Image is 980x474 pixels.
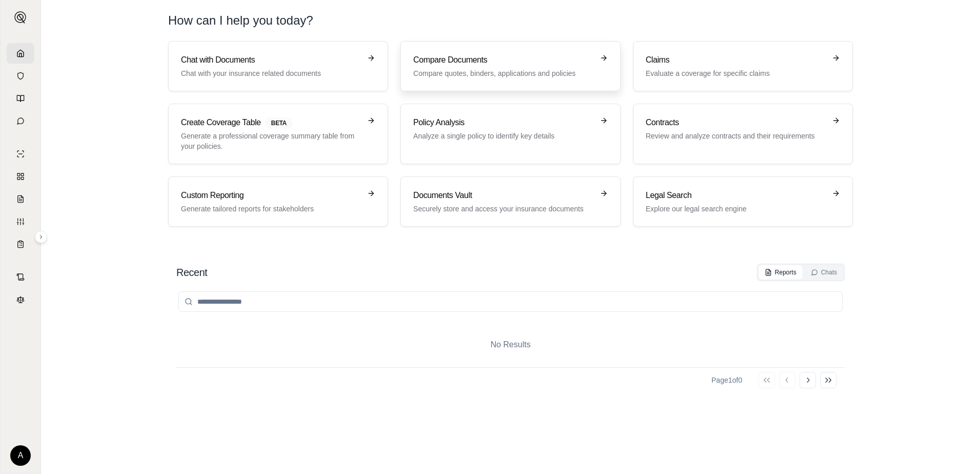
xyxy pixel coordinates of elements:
[7,144,34,164] a: Single Policy
[181,131,361,151] p: Generate a professional coverage summary table from your policies.
[181,54,361,66] h3: Chat with Documents
[168,104,388,164] a: Create Coverage TableBETAGenerate a professional coverage summary table from your policies.
[7,88,34,109] a: Prompt Library
[413,68,593,78] p: Compare quotes, binders, applications and policies
[168,41,388,91] a: Chat with DocumentsChat with your insurance related documents
[413,189,593,202] h3: Documents Vault
[759,265,803,280] button: Reports
[181,204,361,214] p: Generate tailored reports for stakeholders
[633,41,853,91] a: ClaimsEvaluate a coverage for specific claims
[711,375,742,385] div: Page 1 of 0
[168,176,388,227] a: Custom ReportingGenerate tailored reports for stakeholders
[181,68,361,78] p: Chat with your insurance related documents
[400,176,620,227] a: Documents VaultSecurely store and access your insurance documents
[811,268,837,276] div: Chats
[7,66,34,86] a: Documents Vault
[7,111,34,131] a: Chat
[7,166,34,187] a: Policy Comparisons
[646,189,826,202] h3: Legal Search
[7,211,34,232] a: Custom Report
[413,54,593,66] h3: Compare Documents
[7,189,34,209] a: Claim Coverage
[413,116,593,129] h3: Policy Analysis
[400,104,620,164] a: Policy AnalysisAnalyze a single policy to identify key details
[646,116,826,129] h3: Contracts
[805,265,843,280] button: Chats
[7,43,34,64] a: Home
[646,54,826,66] h3: Claims
[176,322,845,367] div: No Results
[7,289,34,310] a: Legal Search Engine
[400,41,620,91] a: Compare DocumentsCompare quotes, binders, applications and policies
[10,445,31,466] div: A
[633,104,853,164] a: ContractsReview and analyze contracts and their requirements
[646,131,826,141] p: Review and analyze contracts and their requirements
[765,268,797,276] div: Reports
[633,176,853,227] a: Legal SearchExplore our legal search engine
[7,234,34,254] a: Coverage Table
[646,68,826,78] p: Evaluate a coverage for specific claims
[176,265,207,280] h2: Recent
[646,204,826,214] p: Explore our legal search engine
[35,231,47,243] button: Expand sidebar
[7,267,34,287] a: Contract Analysis
[181,189,361,202] h3: Custom Reporting
[14,11,27,24] img: Expand sidebar
[10,7,31,28] button: Expand sidebar
[413,131,593,141] p: Analyze a single policy to identify key details
[181,116,361,129] h3: Create Coverage Table
[265,117,293,129] span: BETA
[413,204,593,214] p: Securely store and access your insurance documents
[168,12,853,29] h1: How can I help you today?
